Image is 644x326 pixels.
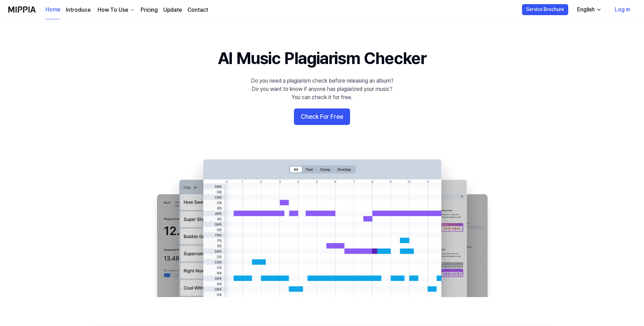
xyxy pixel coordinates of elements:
a: Home [45,0,60,19]
div: How To Use [96,6,130,14]
button: Service Brochure [522,4,568,15]
a: Contact [187,6,208,14]
button: Check For Free [294,108,350,125]
img: main Image [143,153,501,297]
a: Introduce [66,6,91,14]
h1: AI Music Plagiarism Checker [218,47,426,70]
button: How To Use [96,6,135,14]
button: English [572,3,606,17]
div: Do you need a plagiarism check before releasing an album? Do you want to know if anyone has plagi... [251,77,393,102]
a: Pricing [141,6,158,14]
a: Update [163,6,182,14]
div: English [576,6,596,14]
